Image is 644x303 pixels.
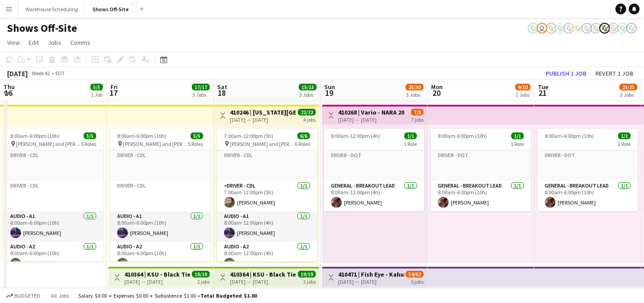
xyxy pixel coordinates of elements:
[324,129,424,211] app-job-card: 8:00am-12:00pm (4h)1/11 RoleDriver - DOTGeneral - Breakout Lead1/18:00am-12:00pm (4h)[PERSON_NAME]
[10,132,59,139] span: 8:00am-6:00pm (10h)
[299,84,317,90] span: 15/15
[618,141,631,147] span: 1 Role
[546,23,556,34] app-user-avatar: Labor Coordinator
[431,129,531,211] app-job-card: 8:00am-6:00pm (10h)1/11 RoleDriver - DOTGeneral - Breakout Lead1/18:00am-6:00pm (10h)[PERSON_NAME]
[2,88,15,98] span: 16
[324,83,335,91] span: Sun
[299,91,316,98] div: 3 Jobs
[338,270,405,278] h3: 410471 | Fish Eye - Kahua Enabling 2025
[4,37,23,48] a: View
[197,277,210,285] div: 2 jobs
[542,68,590,79] button: Publish 1 job
[515,84,530,90] span: 9/10
[331,132,380,139] span: 8:00am-12:00pm (4h)
[217,181,317,211] app-card-role: Driver - CDL1/17:00am-12:00pm (5h)[PERSON_NAME]
[430,88,443,98] span: 20
[298,109,316,115] span: 22/22
[117,132,166,139] span: 8:00am-6:00pm (10h)
[188,141,203,147] span: 5 Roles
[608,23,619,34] app-user-avatar: Labor Coordinator
[110,211,210,242] app-card-role: Audio - A11/18:00am-6:00pm (10h)[PERSON_NAME]
[49,292,71,299] span: All jobs
[18,0,85,18] button: Warehouse Scheduling
[217,211,317,242] app-card-role: Audio - A11/18:00am-12:00pm (4h)[PERSON_NAME]
[626,23,637,34] app-user-avatar: Labor Coordinator
[3,211,103,242] app-card-role: Audio - A11/18:00am-6:00pm (10h)[PERSON_NAME]
[303,277,316,285] div: 2 jobs
[3,181,103,211] app-card-role-placeholder: Driver - CDL
[216,88,227,98] span: 18
[124,278,191,285] div: [DATE] → [DATE]
[572,23,583,34] app-user-avatar: Labor Coordinator
[124,270,191,278] h3: 410364 | KSU - Black Tie Gala - 2025
[200,292,257,299] span: Total Budgeted $1.00
[338,116,405,123] div: [DATE] → [DATE]
[91,91,102,98] div: 1 Job
[70,38,90,47] span: Comms
[7,69,28,78] div: [DATE]
[81,141,96,147] span: 5 Roles
[545,132,594,139] span: 8:00am-6:00pm (10h)
[230,108,297,116] h3: 410246 | [US_STATE][GEOGRAPHIC_DATA]- Fall Concert
[538,83,548,91] span: Tue
[110,242,210,272] app-card-role: Audio - A21/18:00am-6:00pm (10h)[PERSON_NAME]
[110,83,118,91] span: Fri
[431,181,531,211] app-card-role: General - Breakout Lead1/18:00am-6:00pm (10h)[PERSON_NAME]
[224,132,273,139] span: 7:00am-12:00pm (5h)
[230,116,297,123] div: [DATE] → [DATE]
[4,83,15,91] span: Thu
[217,129,317,261] app-job-card: 7:00am-12:00pm (5h)6/6 [PERSON_NAME] and [PERSON_NAME] Convocation Center6 RolesDriver - CDLDrive...
[4,291,42,301] button: Budgeted
[217,83,227,91] span: Sat
[297,132,310,139] span: 6/6
[438,132,487,139] span: 8:00am-6:00pm (10h)
[599,23,610,34] app-user-avatar: Labor Coordinator
[538,129,638,211] app-job-card: 8:00am-6:00pm (10h)1/11 RoleDriver - DOTGeneral - Breakout Lead1/18:00am-6:00pm (10h)[PERSON_NAME]
[85,0,136,18] button: Shows Off-Site
[537,88,548,98] span: 21
[192,84,210,90] span: 17/17
[44,37,65,48] a: Jobs
[14,293,40,299] span: Budgeted
[404,141,417,147] span: 1 Role
[16,141,81,147] span: [PERSON_NAME] and [PERSON_NAME] Convocation Center
[191,132,203,139] span: 5/5
[511,132,524,139] span: 1/1
[110,129,210,261] app-job-card: 8:00am-6:00pm (10h)5/5 [PERSON_NAME] and [PERSON_NAME] Convocation Center5 RolesDriver - CDLDrive...
[431,83,443,91] span: Mon
[3,129,103,261] div: 8:00am-6:00pm (10h)5/5 [PERSON_NAME] and [PERSON_NAME] Convocation Center5 RolesDriver - CDLDrive...
[323,88,335,98] span: 19
[581,23,592,34] app-user-avatar: Labor Coordinator
[511,141,524,147] span: 1 Role
[555,23,565,34] app-user-avatar: Labor Coordinator
[192,271,210,277] span: 19/19
[324,150,424,181] app-card-role-placeholder: Driver - DOT
[67,37,94,48] a: Comms
[230,141,295,147] span: [PERSON_NAME] and [PERSON_NAME] Convocation Center
[538,150,638,181] app-card-role-placeholder: Driver - DOT
[3,242,103,272] app-card-role: Audio - A21/18:00am-6:00pm (10h)[PERSON_NAME]
[90,84,103,90] span: 5/5
[406,84,424,90] span: 25/30
[431,150,531,181] app-card-role-placeholder: Driver - DOT
[338,278,405,285] div: [DATE] → [DATE]
[620,91,637,98] div: 3 Jobs
[618,132,631,139] span: 1/1
[617,23,628,34] app-user-avatar: Labor Coordinator
[123,141,188,147] span: [PERSON_NAME] and [PERSON_NAME] Convocation Center
[404,132,417,139] span: 1/1
[411,109,424,115] span: 7/8
[592,68,637,79] button: Revert 1 job
[590,23,601,34] app-user-avatar: Labor Coordinator
[217,150,317,181] app-card-role-placeholder: Driver - CDL
[217,242,317,272] app-card-role: Audio - A21/18:00am-12:00pm (4h)[PERSON_NAME]
[563,23,574,34] app-user-avatar: Labor Coordinator
[406,271,424,277] span: 54/62
[230,278,297,285] div: [DATE] → [DATE]
[7,38,20,47] span: View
